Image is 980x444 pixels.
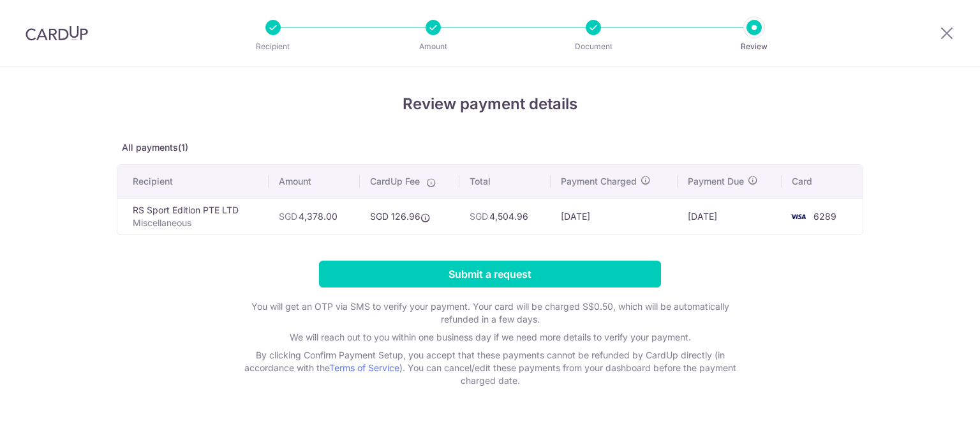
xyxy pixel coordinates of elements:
p: By clicking Confirm Payment Setup, you accept that these payments cannot be refunded by CardUp di... [235,349,745,387]
p: Document [546,40,641,53]
td: 4,378.00 [269,198,360,234]
span: 6289 [813,211,836,222]
th: Card [782,165,863,198]
span: SGD [470,211,488,222]
h4: Review payment details [117,93,863,116]
p: Review [707,40,801,53]
p: We will reach out to you within one business day if we need more details to verify your payment. [235,331,745,344]
span: Payment Due [688,175,744,188]
th: Recipient [117,165,269,198]
input: Submit a request [319,261,661,287]
span: SGD [279,211,297,222]
span: Payment Charged [561,175,637,188]
td: SGD 126.96 [360,198,460,234]
img: <span class="translation_missing" title="translation missing: en.account_steps.new_confirm_form.b... [785,209,811,224]
td: 4,504.96 [459,198,551,234]
th: Total [459,165,551,198]
p: Miscellaneous [133,217,258,229]
p: All payments(1) [117,141,863,154]
img: CardUp [26,26,88,41]
p: Amount [386,40,480,53]
a: Terms of Service [329,362,399,373]
td: [DATE] [551,198,678,234]
iframe: Opens a widget where you can find more information [898,406,967,438]
p: You will get an OTP via SMS to verify your payment. Your card will be charged S$0.50, which will ... [235,300,745,326]
th: Amount [269,165,360,198]
td: RS Sport Edition PTE LTD [117,198,269,234]
td: [DATE] [678,198,782,234]
span: CardUp Fee [370,175,420,188]
p: Recipient [226,40,320,53]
